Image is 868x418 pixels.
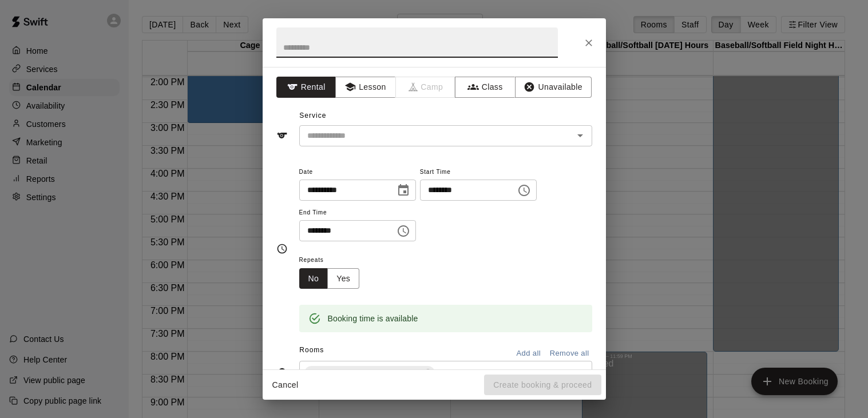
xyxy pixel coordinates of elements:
span: End Time [299,205,416,221]
button: Cancel [267,375,304,396]
button: Choose time, selected time is 5:45 PM [392,220,415,242]
span: Camps can only be created in the Services page [396,77,456,98]
button: Remove all [547,345,592,363]
span: Service [299,112,326,120]
span: Baseball/Softball [DATE] Hours [304,367,426,379]
svg: Service [276,130,288,141]
button: Yes [327,268,359,289]
button: Close [578,33,599,53]
button: No [299,268,328,289]
span: Repeats [299,253,369,268]
span: Rooms [299,346,324,354]
svg: Timing [276,243,288,254]
button: Lesson [335,77,395,98]
div: Baseball/Softball [DATE] Hours [304,366,435,380]
div: Booking time is available [328,308,418,329]
div: outlined button group [299,268,360,289]
button: Class [455,77,515,98]
button: Unavailable [515,77,592,98]
span: Start Time [420,165,537,180]
button: Add all [510,345,547,363]
button: Choose date, selected date is Sep 20, 2025 [392,179,415,202]
svg: Rooms [276,367,288,379]
button: Open [572,365,588,381]
button: Open [572,128,588,144]
span: Date [299,165,416,180]
button: Choose time, selected time is 5:15 PM [513,179,536,202]
button: Rental [276,77,336,98]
